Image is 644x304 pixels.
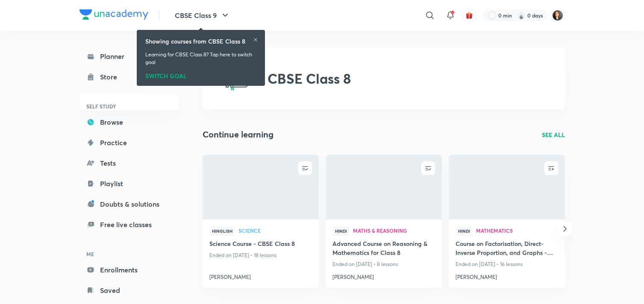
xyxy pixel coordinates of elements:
span: Hindi [332,226,350,236]
span: Maths & Reasoning [353,228,435,233]
h2: Continue learning [203,128,273,141]
p: Learning for CBSE Class 8? Tap here to switch goal [145,51,256,66]
img: Company Logo [79,9,148,20]
button: CBSE Class 9 [170,7,235,24]
img: streak [517,11,526,20]
a: Free live classes [79,216,179,233]
a: Course on Factorisation, Direct-Inverse Proportion, and Graphs - CBSE Class 8 [456,239,558,259]
div: SWITCH GOAL [145,70,256,79]
a: new-thumbnail [203,155,319,219]
img: new-thumbnail [447,154,566,220]
h6: ME [79,247,179,261]
img: NARENDER JEET [550,8,565,23]
a: Planner [79,48,179,65]
p: Ended on [DATE] • 18 lessons [209,250,312,261]
a: [PERSON_NAME] [332,270,435,281]
a: Advanced Course on Reasoning & Mathematics for Class 8 [332,239,435,259]
a: Science [238,228,312,234]
a: [PERSON_NAME] [209,270,312,281]
a: Company Logo [79,9,148,22]
img: new-thumbnail [324,154,443,220]
a: new-thumbnail [326,155,442,219]
a: [PERSON_NAME] [456,270,558,281]
a: Science Course - CBSE Class 8 [209,239,312,250]
a: Mathematics [476,228,558,234]
a: Playlist [79,175,179,192]
span: Hinglish [209,226,235,236]
a: Saved [79,282,179,299]
a: Practice [79,134,179,151]
h6: Showing courses from CBSE Class 8 [145,37,245,46]
p: Ended on [DATE] • 16 lessons [456,259,558,270]
a: Maths & Reasoning [353,228,435,234]
img: new-thumbnail [201,154,320,220]
div: Store [100,72,122,82]
a: Doubts & solutions [79,196,179,213]
span: Science [238,228,312,233]
a: Browse [79,114,179,131]
h6: SELF STUDY [79,99,179,114]
a: SEE ALL [542,130,565,139]
p: Ended on [DATE] • 8 lessons [332,259,435,270]
a: new-thumbnail [449,155,565,219]
a: Enrollments [79,261,179,278]
h2: CBSE Class 8 [268,70,351,87]
span: Hindi [456,226,473,236]
img: avatar [465,12,473,19]
a: Tests [79,155,179,172]
a: Store [79,68,179,85]
span: Mathematics [476,228,558,233]
button: avatar [462,9,476,22]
